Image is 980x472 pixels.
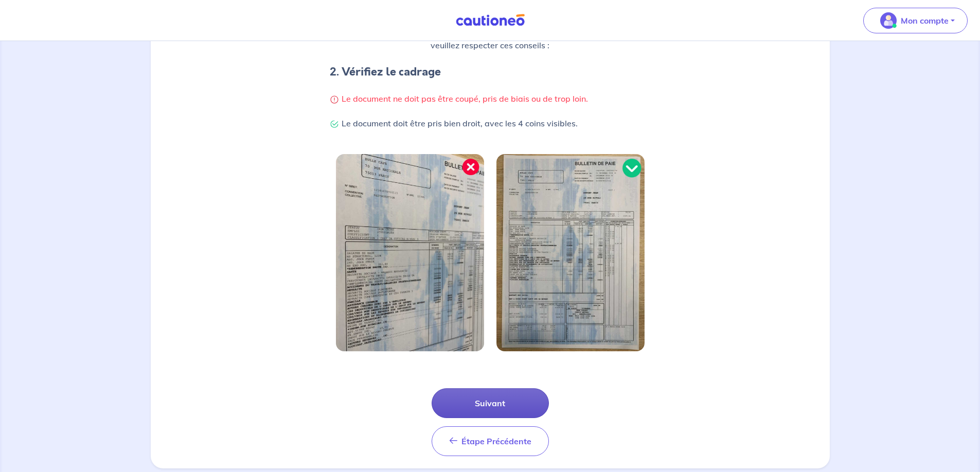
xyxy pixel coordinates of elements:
[336,154,484,351] img: Image bien cadrée 1
[330,120,339,129] img: Check
[432,388,549,418] button: Suivant
[432,426,549,456] button: Étape Précédente
[496,154,645,351] img: Image bien cadrée 2
[330,92,651,105] p: Le document ne doit pas être coupé, pris de biais ou de trop loin.
[452,14,529,27] img: Cautioneo
[330,64,651,80] h4: 2. Vérifiez le cadrage
[330,117,651,129] p: Le document doit être pris bien droit, avec les 4 coins visibles.
[901,14,949,27] p: Mon compte
[863,8,968,33] button: illu_account_valid_menu.svgMon compte
[461,436,531,446] span: Étape Précédente
[330,95,339,104] img: Warning
[880,12,897,29] img: illu_account_valid_menu.svg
